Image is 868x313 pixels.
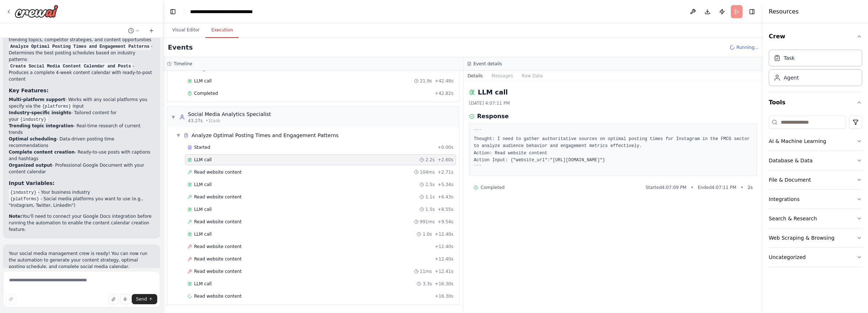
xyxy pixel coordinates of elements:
span: • [691,185,693,190]
strong: Key Features: [9,88,49,93]
pre: ``` Thought: I need to gather authoritative sources on optimal posting times for Instagram in the... [474,128,753,171]
span: Read website content [194,256,242,262]
p: Your social media management crew is ready! You can now run the automation to generate your conte... [9,250,154,270]
span: 21.9s [420,78,432,84]
li: - Ready-to-use posts with captions and hashtags [9,149,154,162]
span: + 12.40s [435,244,454,250]
span: + 16.30s [435,281,454,287]
button: Search & Research [769,209,862,228]
button: Visual Editor [166,23,205,38]
div: Integrations [769,196,799,203]
button: Crew [769,26,862,47]
span: + 2.60s [437,157,453,163]
div: Agent [784,74,799,81]
li: - Data-driven posting time recommendations [9,136,154,149]
span: + 5.34s [437,182,453,188]
span: + 6.43s [437,194,453,200]
strong: Input Variables: [9,180,55,186]
span: 991ms [420,219,435,225]
code: Create Social Media Content Calendar and Posts [9,63,132,70]
button: Execution [205,23,239,38]
span: 11ms [420,268,432,274]
button: Send [132,294,157,304]
span: Read website content [194,219,242,225]
li: - Social media platforms you want to use (e.g., "Instagram, Twitter, LinkedIn") [9,196,154,209]
span: LLM call [194,281,212,287]
div: Search & Research [769,215,817,222]
button: Web Scraping & Browsing [769,228,862,247]
button: Integrations [769,190,862,209]
span: + 0.00s [437,144,453,150]
span: Read website content [194,169,242,175]
span: Read website content [194,268,242,274]
span: + 12.40s [435,256,454,262]
span: + 8.55s [437,206,453,212]
button: Upload files [108,294,119,304]
button: File & Document [769,170,862,189]
div: Database & Data [769,157,813,164]
span: • [741,185,743,190]
li: - Real-time research of current trends [9,123,154,136]
strong: Optimal scheduling [9,136,57,142]
li: - Professional Google Document with your content calendar [9,162,154,175]
div: Uncategorized [769,254,806,261]
li: - Tailored content for your [9,109,154,123]
span: 104ms [420,169,435,175]
span: LLM call [194,157,212,163]
span: Completed [194,90,218,96]
span: 2.5s [425,182,435,188]
span: + 12.41s [435,268,454,274]
span: Send [136,296,147,302]
li: - Works with any social platforms you specify via the input [9,96,154,109]
span: + 42.82s [435,90,454,96]
strong: Organized output [9,163,52,168]
span: Read website content [194,293,242,299]
span: Completed [481,185,505,190]
span: • 1 task [206,118,220,124]
code: {platforms} [40,103,72,110]
button: Uncategorized [769,248,862,267]
span: LLM call [194,206,212,212]
span: LLM call [194,182,212,188]
button: Hide right sidebar [747,7,757,17]
span: 3.3s [423,281,432,287]
button: Improve this prompt [6,294,16,304]
h2: Events [168,42,193,53]
code: Analyze Optimal Posting Times and Engagement Patterns [9,43,151,50]
span: Analyze Optimal Posting Times and Engagement Patterns [192,132,339,139]
div: Social Media Analytics Specialist [188,111,271,118]
li: - Produces a complete 4-week content calendar with ready-to-post content [9,63,154,82]
span: + 16.30s [435,293,454,299]
button: Hide left sidebar [168,7,178,17]
strong: Complete content creation [9,150,75,155]
img: Logo [15,5,58,18]
span: Read website content [194,194,242,200]
button: AI & Machine Learning [769,132,862,151]
span: 2 s [748,185,753,190]
li: - Your business industry [9,189,154,196]
strong: Industry-specific insights [9,110,71,115]
strong: Multi-platform support [9,97,65,102]
span: + 2.71s [437,169,453,175]
button: Details [463,71,487,81]
strong: Trending topic integration [9,123,73,128]
span: + 12.40s [435,231,454,237]
strong: Note: [9,214,22,219]
h3: Timeline [174,61,192,67]
button: Raw Data [517,71,547,81]
button: Messages [487,71,517,81]
span: Running... [736,45,759,50]
button: Switch to previous chat [125,26,143,35]
h4: Resources [769,7,799,16]
span: 43.27s [188,118,203,124]
span: 2.2s [425,157,435,163]
span: + 9.54s [437,219,453,225]
div: [DATE] 4:07:11 PM [469,100,757,106]
div: Web Scraping & Browsing [769,234,834,241]
h2: LLM call [478,87,508,97]
nav: breadcrumb [190,8,272,15]
div: Crew [769,47,862,92]
button: Click to speak your automation idea [120,294,130,304]
span: 1.5s [425,206,435,212]
h3: Response [477,112,509,121]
